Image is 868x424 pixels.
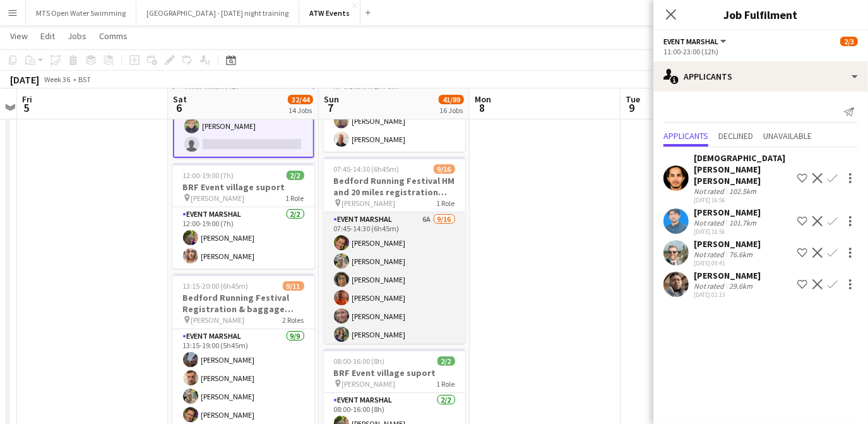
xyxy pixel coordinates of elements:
[727,250,755,259] div: 76.6km
[324,175,465,198] h3: Bedford Running Festival HM and 20 miles registration baggagge and t- shirts
[35,28,60,44] a: Edit
[437,379,455,389] span: 1 Role
[173,292,314,315] h3: Bedford Running Festival Registration & baggage marshal
[727,186,759,196] div: 102.5km
[763,131,812,140] span: Unavailable
[5,28,33,44] a: View
[288,106,312,115] div: 14 Jobs
[694,196,792,204] div: [DATE] 16:56
[99,30,128,42] span: Comms
[22,94,32,105] span: Fri
[20,100,32,115] span: 5
[334,164,400,174] span: 07:45-14:30 (6h45m)
[434,164,455,174] span: 9/16
[475,94,491,105] span: Mon
[334,356,385,366] span: 08:00-16:00 (8h)
[10,30,28,42] span: View
[439,95,464,104] span: 41/89
[288,95,313,104] span: 32/44
[694,281,727,291] div: Not rated
[183,171,234,180] span: 12:00-19:00 (7h)
[727,218,759,227] div: 101.7km
[173,163,314,269] app-job-card: 12:00-19:00 (7h)2/2BRF Event village suport [PERSON_NAME]1 RoleEvent Marshal2/212:00-19:00 (7h)[P...
[324,157,465,344] app-job-card: 07:45-14:30 (6h45m)9/16Bedford Running Festival HM and 20 miles registration baggagge and t- shir...
[342,198,396,208] span: [PERSON_NAME]
[342,379,396,389] span: [PERSON_NAME]
[694,250,727,259] div: Not rated
[663,47,858,56] div: 11:00-23:00 (12h)
[694,152,792,186] div: [DEMOGRAPHIC_DATA][PERSON_NAME] [PERSON_NAME]
[727,281,755,291] div: 29.6km
[299,1,360,25] button: ATW Events
[718,131,753,140] span: Declined
[694,218,727,227] div: Not rated
[94,28,133,44] a: Comms
[694,207,761,218] div: [PERSON_NAME]
[171,100,187,115] span: 6
[663,37,728,46] button: Event Marshal
[694,270,761,281] div: [PERSON_NAME]
[437,356,455,366] span: 2/2
[62,28,92,44] a: Jobs
[324,367,465,379] h3: BRF Event village suport
[42,75,73,84] span: Week 36
[473,100,491,115] span: 8
[183,281,249,291] span: 13:15-20:00 (6h45m)
[10,73,39,86] div: [DATE]
[286,193,304,203] span: 1 Role
[68,30,86,42] span: Jobs
[624,100,640,115] span: 9
[136,1,299,25] button: [GEOGRAPHIC_DATA] - [DATE] night training
[694,186,727,196] div: Not rated
[322,100,339,115] span: 7
[663,131,708,140] span: Applicants
[283,315,304,325] span: 2 Roles
[173,94,187,105] span: Sat
[191,315,245,325] span: [PERSON_NAME]
[191,193,245,203] span: [PERSON_NAME]
[840,37,858,46] span: 2/3
[439,106,463,115] div: 16 Jobs
[653,61,868,92] div: Applicants
[626,94,640,105] span: Tue
[694,238,761,250] div: [PERSON_NAME]
[663,37,718,46] span: Event Marshal
[173,207,314,269] app-card-role: Event Marshal2/212:00-19:00 (7h)[PERSON_NAME][PERSON_NAME]
[694,227,761,236] div: [DATE] 16:56
[653,6,868,23] h3: Job Fulfilment
[324,94,339,105] span: Sun
[694,259,761,267] div: [DATE] 09:41
[173,181,314,193] h3: BRF Event village suport
[26,1,136,25] button: MTS Open Water Swimming
[283,281,304,291] span: 9/11
[78,75,91,84] div: BST
[40,30,55,42] span: Edit
[694,291,761,299] div: [DATE] 02:13
[287,171,304,180] span: 2/2
[437,198,455,208] span: 1 Role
